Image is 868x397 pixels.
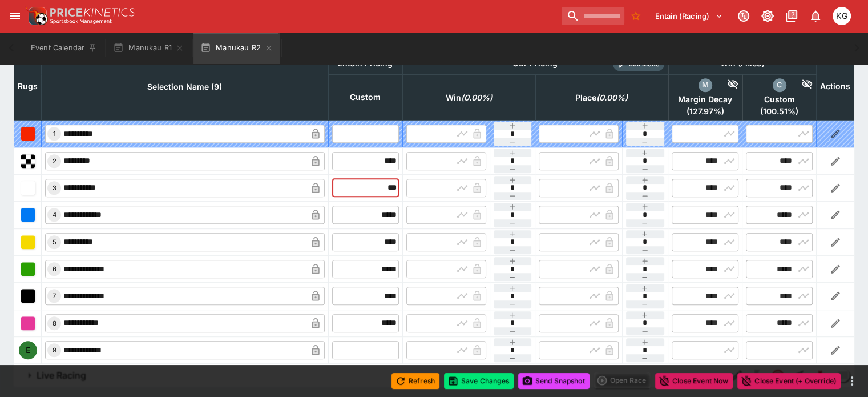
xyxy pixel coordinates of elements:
span: excl. Emergencies (0.00%) [433,91,505,105]
span: 6 [50,265,59,273]
a: 7aa56ed4-7f36-4974-b862-cf062d83f7b3 [809,364,831,387]
button: Kevin Gutschlag [829,3,854,29]
span: 1 [51,130,58,138]
img: PriceKinetics [50,8,135,17]
div: margin_decay [699,78,712,92]
span: 7 [50,292,58,300]
span: 2 [50,157,59,165]
em: ( 0.00 %) [596,91,628,105]
button: Manukau R1 [106,32,191,64]
button: open drawer [5,6,25,26]
span: ( 127.97 %) [672,106,738,117]
span: Selection Name (9) [135,80,235,94]
button: Notifications [805,6,826,26]
button: more [845,374,859,388]
th: Actions [817,53,854,120]
button: Toggle light/dark mode [757,6,778,26]
button: Close Event Now [655,373,733,389]
span: 5 [50,238,59,246]
div: Hide Competitor [712,78,739,92]
img: Sportsbook Management [50,19,112,24]
button: Refresh [391,373,439,389]
span: ( 100.51 %) [746,106,813,117]
button: Manukau R2 [193,32,280,64]
div: Kevin Gutschlag [833,7,851,25]
span: 4 [50,211,59,219]
th: Rugs [14,53,42,120]
button: Event Calendar [24,32,104,64]
span: excl. Emergencies (0.00%) [563,91,640,105]
div: excl. Emergencies (127.97%) [672,78,738,117]
em: ( 0.00 %) [461,91,492,105]
div: custom [773,78,786,92]
img: PriceKinetics Logo [25,5,48,27]
th: Custom [328,74,402,120]
span: 9 [50,346,59,354]
span: 3 [50,184,59,192]
span: Margin Decay [672,94,738,105]
div: split button [594,372,651,388]
button: Send Snapshot [518,373,590,389]
span: Custom [746,94,813,105]
button: Connected to PK [733,6,754,26]
button: Select Tenant [648,7,730,25]
button: Documentation [781,6,802,26]
div: Hide Competitor [786,78,813,92]
button: Close Event (+ Override) [737,373,841,389]
div: excl. Emergencies (100.51%) [746,78,813,117]
span: 8 [50,319,59,327]
div: E [19,341,37,359]
button: Save Changes [444,373,514,389]
input: search [562,7,624,25]
button: Live Racing [14,364,726,387]
button: No Bookmarks [627,7,645,25]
